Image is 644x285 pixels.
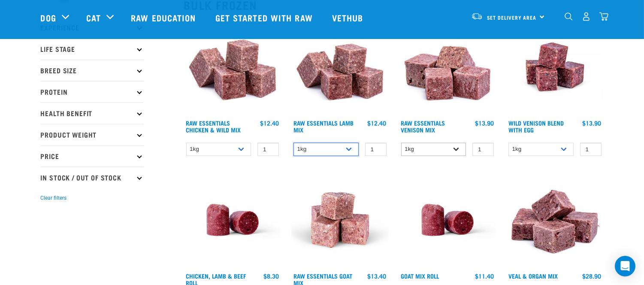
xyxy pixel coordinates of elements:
input: 1 [580,143,602,156]
img: 1113 RE Venison Mix 01 [399,18,496,116]
a: Wild Venison Blend with Egg [508,121,564,131]
a: Vethub [324,0,374,35]
img: home-icon-1@2x.png [565,12,573,21]
button: Clear filters [41,194,67,202]
div: $8.30 [263,273,279,279]
a: Get started with Raw [207,0,324,35]
p: Protein [41,81,144,102]
a: Raw Essentials Chicken & Wild Mix [186,121,241,131]
input: 1 [472,143,494,156]
img: user.png [582,12,591,21]
img: ?1041 RE Lamb Mix 01 [291,18,389,116]
img: 1158 Veal Organ Mix 01 [506,171,604,269]
img: Goat M Ix 38448 [291,171,389,269]
img: Venison Egg 1616 [506,18,604,116]
a: Raw Essentials Goat Mix [293,274,352,284]
div: $28.90 [583,273,602,279]
img: Raw Essentials Chicken Lamb Beef Bulk Minced Raw Dog Food Roll Unwrapped [184,171,281,269]
img: van-moving.png [471,12,483,20]
p: Price [41,145,144,167]
div: $11.40 [475,273,494,279]
a: Raw Essentials Venison Mix [401,121,445,131]
p: Product Weight [41,124,144,145]
input: 1 [365,143,387,156]
a: Raw Education [122,0,206,35]
a: Cat [86,11,101,24]
span: Set Delivery Area [487,16,537,19]
div: $13.90 [475,120,494,126]
p: Life Stage [41,38,144,60]
div: $12.40 [368,120,387,126]
input: 1 [257,143,279,156]
a: Veal & Organ Mix [508,274,558,277]
a: Chicken, Lamb & Beef Roll [186,274,246,284]
div: $13.90 [583,120,602,126]
p: Breed Size [41,60,144,81]
p: In Stock / Out Of Stock [41,167,144,188]
img: Raw Essentials Chicken Lamb Beef Bulk Minced Raw Dog Food Roll Unwrapped [399,171,496,269]
div: $12.40 [260,120,279,126]
div: $13.40 [368,273,387,279]
img: Pile Of Cubed Chicken Wild Meat Mix [184,18,281,116]
img: home-icon@2x.png [599,12,608,21]
div: Open Intercom Messenger [615,256,635,276]
p: Health Benefit [41,102,144,124]
a: Dog [41,11,56,24]
a: Goat Mix Roll [401,274,439,277]
a: Raw Essentials Lamb Mix [293,121,354,131]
